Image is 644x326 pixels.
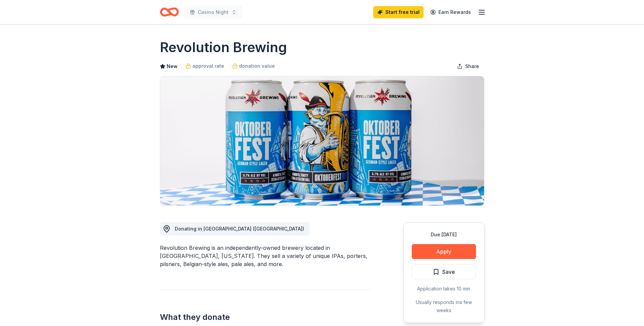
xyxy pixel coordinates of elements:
[412,244,476,259] button: Apply
[160,312,371,323] h2: What they donate
[160,244,371,268] div: Revolution Brewing is an independently-owned brewery located in [GEOGRAPHIC_DATA], [US_STATE]. Th...
[232,62,275,70] a: donation value
[442,267,455,276] span: Save
[412,231,476,239] div: Due [DATE]
[184,5,242,19] button: Casino Night
[412,285,476,293] div: Application takes 10 min
[426,6,475,18] a: Earn Rewards
[160,38,287,57] h1: Revolution Brewing
[160,76,484,205] img: Image for Revolution Brewing
[239,62,275,70] span: donation value
[186,62,224,70] a: approval rate
[198,8,229,16] span: Casino Night
[412,264,476,279] button: Save
[192,62,224,70] span: approval rate
[167,62,177,70] span: New
[373,6,424,18] a: Start free trial
[465,62,479,70] span: Share
[412,298,476,314] div: Usually responds in a few weeks
[452,60,484,73] button: Share
[175,226,304,232] span: Donating in [GEOGRAPHIC_DATA] ([GEOGRAPHIC_DATA])
[160,4,179,20] a: Home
